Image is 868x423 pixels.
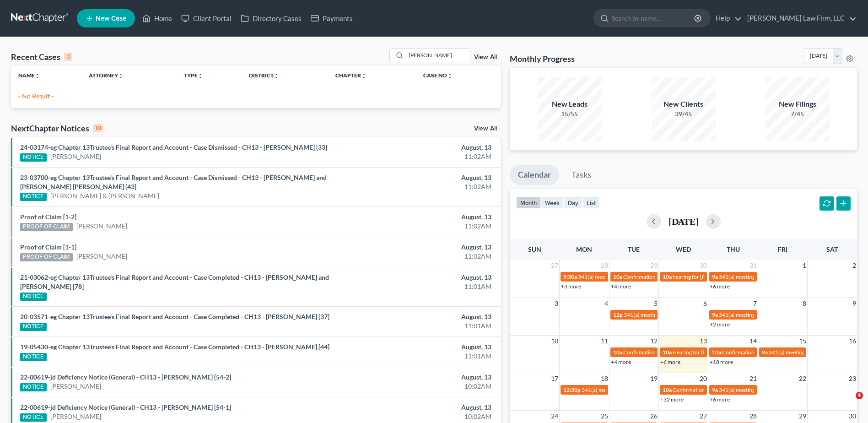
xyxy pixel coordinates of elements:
a: Nameunfold_more [18,72,40,79]
span: 25 [600,411,609,422]
span: Mon [576,245,592,253]
a: Chapterunfold_more [335,72,367,79]
div: 11:02AM [340,182,491,191]
span: 4 [604,298,609,309]
a: [PERSON_NAME] & [PERSON_NAME] [50,191,159,201]
span: 9:30a [563,273,577,280]
span: 10a [613,349,622,356]
a: +18 more [710,358,733,365]
p: - No Result - [18,92,493,101]
span: 14 [749,336,758,347]
span: 9 [852,298,857,309]
div: PROOF OF CLAIM [20,253,73,261]
span: 10a [712,349,721,356]
a: Proof of Claim [1-2] [20,213,76,221]
div: 11:01AM [340,352,491,361]
span: 2 [852,260,857,271]
div: 10:02AM [340,382,491,391]
div: NOTICE [20,193,47,201]
a: Proof of Claim [1-1] [20,243,76,251]
div: August, 13 [340,273,491,282]
div: August, 13 [340,143,491,152]
a: 19-05430-eg Chapter 13Trustee's Final Report and Account - Case Completed - CH13 - [PERSON_NAME] ... [20,343,329,351]
div: 10 [93,124,103,132]
span: Thu [727,245,740,253]
a: +6 more [710,283,730,290]
div: August, 13 [340,173,491,182]
div: NOTICE [20,383,47,391]
input: Search by name... [612,10,695,27]
div: August, 13 [340,342,491,352]
div: 11:01AM [340,321,491,331]
span: 20 [699,373,708,384]
span: Wed [676,245,691,253]
h3: Monthly Progress [510,53,575,64]
span: 341(a) meeting for [PERSON_NAME] & [PERSON_NAME] [578,273,715,280]
span: 21 [749,373,758,384]
div: New Clients [652,99,716,109]
span: 9a [762,349,768,356]
a: 24-03174-eg Chapter 13Trustee's Final Report and Account - Case Dismissed - CH13 - [PERSON_NAME] ... [20,143,327,151]
span: 26 [649,411,658,422]
i: unfold_more [361,73,367,79]
div: NextChapter Notices [11,123,103,134]
div: New Filings [766,99,830,109]
span: 28 [749,411,758,422]
button: day [564,196,582,209]
span: 12 [649,336,658,347]
span: 8 [802,298,807,309]
div: NOTICE [20,293,47,301]
a: View All [474,125,497,132]
span: 3 [554,298,559,309]
span: 341(a) meeting for [PERSON_NAME] [582,386,670,393]
span: 29 [798,411,807,422]
div: 39/45 [652,109,716,119]
span: Tue [628,245,640,253]
a: 22-00619-jd Deficiency Notice (General) - CH13 - [PERSON_NAME] [54-2] [20,373,231,381]
span: Confirmation Hearing for [PERSON_NAME] & [PERSON_NAME] [623,349,776,356]
div: August, 13 [340,403,491,412]
a: Case Nounfold_more [423,72,453,79]
a: Attorneyunfold_more [89,72,124,79]
a: +4 more [611,283,631,290]
div: NOTICE [20,353,47,361]
button: list [582,196,600,209]
a: +2 more [710,321,730,328]
span: 29 [649,260,658,271]
span: 24 [550,411,559,422]
span: 31 [749,260,758,271]
div: 11:02AM [340,252,491,261]
div: 10:02AM [340,412,491,421]
span: Sat [826,245,838,253]
button: week [541,196,564,209]
span: 341(a) meeting for [PERSON_NAME] [719,386,807,393]
div: New Leads [538,99,602,109]
iframe: Intercom live chat [837,392,859,414]
span: 28 [600,260,609,271]
div: August, 13 [340,373,491,382]
span: 19 [649,373,658,384]
span: 15 [798,336,807,347]
span: 9a [712,273,718,280]
div: NOTICE [20,153,47,162]
div: NOTICE [20,323,47,331]
i: unfold_more [447,73,453,79]
span: 4 [856,392,863,399]
div: 11:01AM [340,282,491,291]
a: 22-00619-jd Deficiency Notice (General) - CH13 - [PERSON_NAME] [54-1] [20,403,231,411]
span: New Case [96,15,126,22]
span: 341(a) meeting for [PERSON_NAME] [769,349,857,356]
span: Hearing for [PERSON_NAME] [673,349,744,356]
div: PROOF OF CLAIM [20,223,73,231]
div: Recent Cases [11,51,72,62]
span: 11 [600,336,609,347]
a: +4 more [611,358,631,365]
i: unfold_more [35,73,40,79]
span: 341(a) meeting for [719,273,763,280]
a: Tasks [563,165,599,185]
div: 7/45 [766,109,830,119]
span: 12:30p [563,386,581,393]
a: Directory Cases [236,10,306,27]
i: unfold_more [118,73,124,79]
span: 6 [702,298,708,309]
